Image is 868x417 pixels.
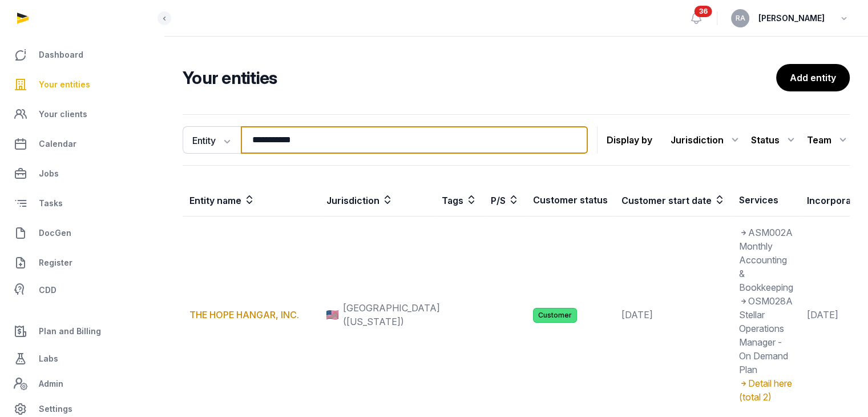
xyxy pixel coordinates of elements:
a: Dashboard [9,41,155,69]
a: Plan and Billing [9,318,155,345]
span: Admin [39,377,63,391]
span: Calendar [39,137,76,151]
a: CDD [9,279,155,302]
span: Your entities [39,78,90,91]
th: P/S [484,184,526,216]
h2: Your entities [183,67,776,88]
a: Tasks [9,190,155,217]
a: Labs [9,345,155,372]
th: Services [732,184,800,216]
a: DocGen [9,219,155,247]
a: Register [9,249,155,276]
th: Entity name [183,184,320,216]
span: DocGen [39,226,71,240]
a: Jobs [9,160,155,187]
button: Entity [183,126,241,154]
p: Display by [607,131,652,149]
span: Your clients [39,107,87,121]
span: Labs [39,352,58,366]
th: Customer status [526,184,615,216]
span: OSM028A Stellar Operations Manager - On Demand Plan [739,295,793,375]
span: Register [39,256,72,270]
span: Jobs [39,167,59,181]
span: RA [736,15,745,22]
span: Tasks [39,197,63,210]
div: Jurisdiction [671,131,742,149]
button: RA [731,9,749,27]
td: [DATE] [615,216,732,414]
div: Status [751,131,798,149]
th: Tags [435,184,484,216]
span: Customer [533,308,577,323]
span: ASM002A Monthly Accounting & Bookkeeping [739,227,793,293]
span: [PERSON_NAME] [758,11,825,25]
span: 36 [695,6,712,17]
a: Calendar [9,130,155,158]
div: Team [807,131,850,149]
span: Settings [39,402,72,416]
a: Your clients [9,101,155,128]
span: Dashboard [39,48,83,62]
th: Customer start date [615,184,732,216]
a: Your entities [9,71,155,98]
div: Detail here (total 2) [739,376,793,404]
span: [GEOGRAPHIC_DATA] ([US_STATE]) [343,301,440,328]
span: Plan and Billing [39,324,101,338]
a: THE HOPE HANGAR, INC. [189,309,299,320]
a: Admin [9,372,155,395]
a: Add entity [776,64,850,91]
span: CDD [39,283,56,297]
th: Jurisdiction [320,184,435,216]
